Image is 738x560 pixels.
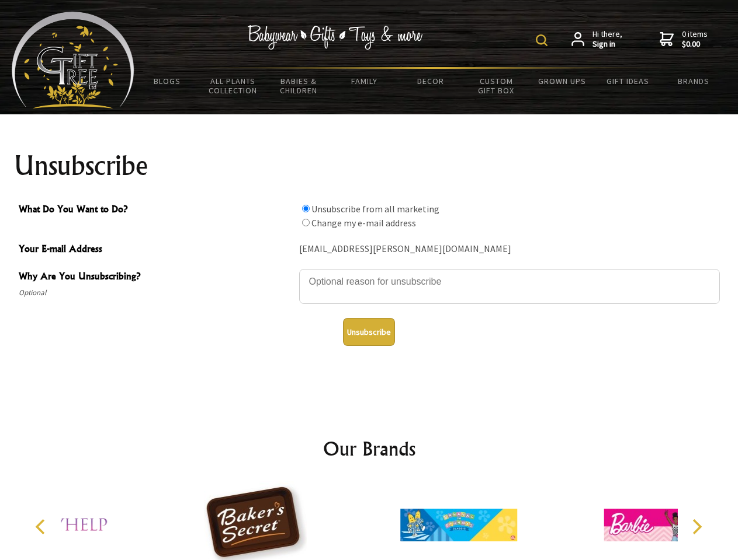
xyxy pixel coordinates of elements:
[571,29,622,50] a: Hi there,Sign in
[593,29,622,50] span: Hi there,
[661,69,727,93] a: Brands
[593,39,622,50] strong: Sign in
[19,269,293,286] span: Why Are You Unsubscribing?
[529,69,595,93] a: Grown Ups
[14,152,725,180] h1: Unsubscribe
[12,12,134,108] img: Babyware - Gifts - Toys and more...
[23,435,715,463] h2: Our Brands
[660,29,708,50] a: 0 items$0.00
[397,69,463,93] a: Decor
[200,69,266,103] a: All Plants Collection
[682,29,708,50] span: 0 items
[302,205,310,212] input: What Do You Want to Do?
[266,69,332,103] a: Babies & Children
[248,25,423,50] img: Babywear - Gifts - Toys & more
[302,219,310,226] input: What Do You Want to Do?
[19,202,293,219] span: What Do You Want to Do?
[299,269,720,304] textarea: Why Are You Unsubscribing?
[19,286,293,300] span: Optional
[536,34,548,46] img: product search
[343,318,395,346] button: Unsubscribe
[299,240,720,258] div: [EMAIL_ADDRESS][PERSON_NAME][DOMAIN_NAME]
[595,69,661,93] a: Gift Ideas
[463,69,529,103] a: Custom Gift Box
[19,242,293,258] span: Your E-mail Address
[311,203,439,215] label: Unsubscribe from all marketing
[29,514,55,540] button: Previous
[684,514,709,540] button: Next
[134,69,200,93] a: BLOGS
[682,39,708,50] strong: $0.00
[332,69,398,93] a: Family
[311,217,416,229] label: Change my e-mail address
